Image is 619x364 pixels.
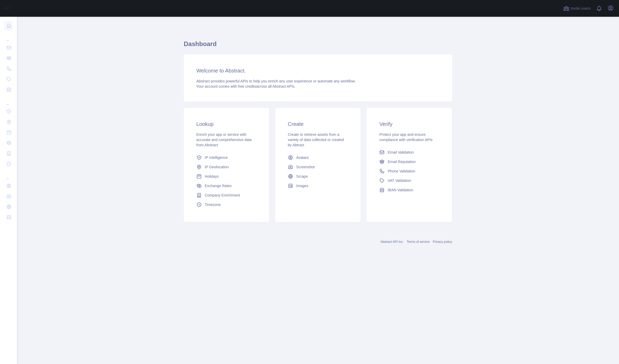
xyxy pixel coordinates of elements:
[562,4,592,13] button: Invite users
[205,174,219,179] span: Holidays
[296,164,315,170] span: Screenshot
[194,172,259,181] a: Holidays
[433,240,452,244] a: Privacy policy
[205,155,228,160] span: IP Intelligence
[194,200,259,209] a: Timezone
[194,181,259,191] a: Exchange Rates
[205,202,221,207] span: Timezone
[571,5,591,12] span: Invite users
[194,153,259,162] a: IP Intelligence
[4,170,13,180] div: ...
[379,120,439,128] h3: Verify
[205,164,229,170] span: IP Geolocation
[196,132,252,147] span: Enrich your app or service with accurate and comprehensive data from Abstract
[288,132,344,147] span: Create or retrieve assets from a variety of data collected or created by Abtract
[407,240,430,244] a: Terms of service
[388,178,411,183] span: VAT Validation
[388,187,413,193] span: IBAN Validation
[194,162,259,172] a: IP Geolocation
[194,191,259,200] a: Company Enrichment
[286,153,350,162] a: Avatars
[205,193,240,198] span: Company Enrichment
[196,79,356,83] span: Abstract provides powerful APIs to help you enrich any user experience or automate any workflow.
[388,159,416,164] span: Email Reputation
[4,31,13,42] div: ...
[288,120,348,128] h3: Create
[196,67,440,74] h3: Welcome to Abstract.
[388,169,415,174] span: Phone Validation
[205,183,232,188] span: Exchange Rates
[286,172,350,181] a: Scrape
[379,132,432,142] span: Protect your app and ensure compliance with verification APIs
[380,240,404,244] a: Abstract API Inc.
[184,40,452,52] h1: Dashboard
[377,148,441,157] a: Email Validation
[377,185,441,195] a: IBAN Validation
[238,84,256,88] span: free credits
[296,183,308,188] span: Images
[377,157,441,166] a: Email Reputation
[196,120,256,128] h3: Lookup
[4,95,13,106] div: ...
[296,174,308,179] span: Scrape
[196,84,295,88] span: Your account comes with across all Abstract APIs.
[377,176,441,185] a: VAT Validation
[377,166,441,176] a: Phone Validation
[388,150,414,155] span: Email Validation
[286,181,350,191] a: Images
[296,155,309,160] span: Avatars
[286,162,350,172] a: Screenshot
